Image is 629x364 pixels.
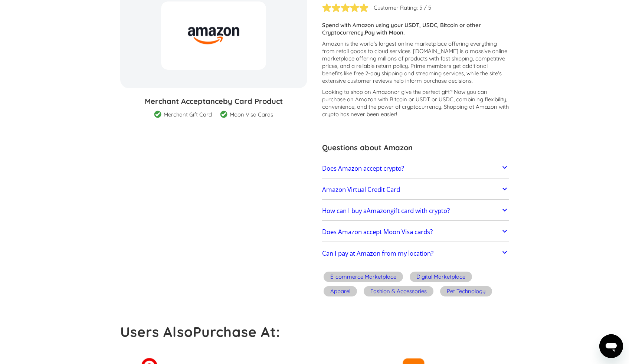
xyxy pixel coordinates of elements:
[362,285,435,299] a: Fashion & Accessories
[322,88,509,118] p: Looking to shop on Amazon ? Now you can purchase on Amazon with Bitcoin or USDT or USDC, combinin...
[322,228,433,236] h2: Does Amazon accept Moon Visa cards?
[322,207,450,214] h2: How can I buy a gift card with crypto?
[408,270,474,285] a: Digital Marketplace
[276,323,280,340] strong: :
[322,246,509,261] a: Can I pay at Amazon from my location?
[424,4,431,12] div: / 5
[370,4,418,12] div: - Customer Rating:
[322,161,509,176] a: Does Amazon accept crypto?
[193,323,276,340] strong: Purchase At
[322,40,509,85] p: Amazon is the world's largest online marketplace offering everything from retail goods to cloud s...
[447,288,485,295] div: Pet Technology
[394,88,450,95] span: or give the perfect gift
[322,203,509,219] a: How can I buy aAmazongift card with crypto?
[322,224,509,240] a: Does Amazon accept Moon Visa cards?
[322,285,358,299] a: Apparel
[120,323,193,340] strong: Users Also
[330,288,350,295] div: Apparel
[120,96,307,107] h3: Merchant Acceptance
[322,182,509,197] a: Amazon Virtual Credit Card
[164,111,212,118] div: Merchant Gift Card
[322,270,404,285] a: E-commerce Marketplace
[322,165,404,172] h2: Does Amazon accept crypto?
[322,250,433,257] h2: Can I pay at Amazon from my location?
[439,285,494,299] a: Pet Technology
[370,288,427,295] div: Fashion & Accessories
[365,29,405,36] strong: Pay with Moon.
[223,96,283,106] span: by Card Product
[322,142,509,153] h3: Questions about Amazon
[330,273,396,281] div: E-commerce Marketplace
[322,22,509,36] p: Spend with Amazon using your USDT, USDC, Bitcoin or other Cryptocurrency.
[367,206,390,215] span: Amazon
[419,4,422,12] div: 5
[599,334,623,358] iframe: Кнопка запуска окна обмена сообщениями
[322,186,400,193] h2: Amazon Virtual Credit Card
[230,111,273,118] div: Moon Visa Cards
[416,273,465,281] div: Digital Marketplace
